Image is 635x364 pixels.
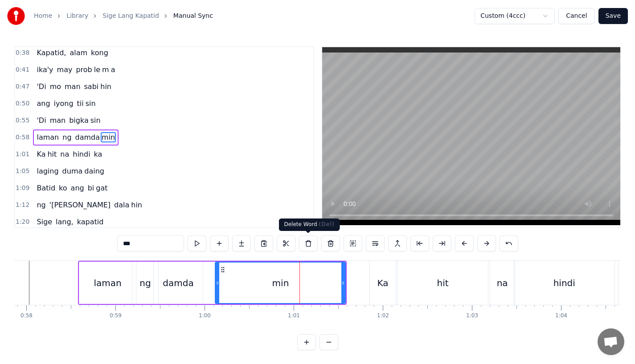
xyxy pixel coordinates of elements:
[64,81,82,92] span: man
[319,221,335,227] span: ( Del )
[53,98,74,109] span: iyong
[101,132,116,142] span: min
[74,132,101,142] span: damda
[49,81,62,92] span: mo
[377,276,388,290] div: Ka
[598,8,628,24] button: Save
[36,98,51,109] span: ang
[93,65,101,75] span: le
[69,48,88,58] span: alam
[497,276,508,290] div: na
[199,312,211,320] div: 1:00
[76,98,85,109] span: tii
[555,312,567,320] div: 1:04
[46,149,57,159] span: hit
[16,99,29,108] span: 0:50
[58,183,68,193] span: ko
[36,115,47,125] span: 'Di
[20,312,33,320] div: 0:58
[110,65,116,75] span: a
[36,183,56,193] span: Batid
[36,81,47,92] span: 'Di
[36,149,46,159] span: Ka
[130,200,143,210] span: hin
[49,115,67,125] span: man
[83,166,105,176] span: daing
[72,149,91,159] span: hindi
[16,82,29,91] span: 0:47
[34,12,52,20] a: Home
[16,116,29,125] span: 0:55
[113,200,130,210] span: dala
[75,65,93,75] span: prob
[90,115,102,125] span: sin
[7,7,25,25] img: youka
[87,183,95,193] span: bi
[55,217,74,227] span: lang,
[279,218,340,231] div: Delete Word
[61,166,84,176] span: duma
[173,12,213,20] span: Manual Sync
[16,218,29,226] span: 1:20
[56,65,74,75] span: may
[99,81,112,92] span: hin
[83,81,100,92] span: sabi
[16,184,29,193] span: 1:09
[61,132,72,142] span: ng
[163,276,193,290] div: damda
[553,276,575,290] div: hindi
[90,48,109,58] span: kong
[288,312,300,320] div: 1:01
[102,12,159,20] a: Sige Lang Kapatid
[36,132,60,142] span: laman
[16,150,29,159] span: 1:01
[16,133,29,142] span: 0:58
[36,166,59,176] span: laging
[437,276,448,290] div: hit
[36,48,67,58] span: Kapatid,
[36,65,54,75] span: ika'y
[377,312,389,320] div: 1:02
[110,312,122,320] div: 0:59
[36,200,46,210] span: ng
[36,217,53,227] span: Sige
[85,98,97,109] span: sin
[93,149,103,159] span: ka
[34,12,213,20] nav: breadcrumb
[16,167,29,176] span: 1:05
[49,200,111,210] span: '[PERSON_NAME]
[466,312,478,320] div: 1:03
[16,65,29,74] span: 0:41
[70,183,85,193] span: ang
[16,201,29,210] span: 1:12
[101,65,110,75] span: m
[558,8,594,24] button: Cancel
[76,217,105,227] span: kapatid
[94,276,121,290] div: laman
[598,328,624,355] div: Open chat
[16,49,29,57] span: 0:38
[66,12,88,20] a: Library
[272,276,289,290] div: min
[139,276,151,290] div: ng
[68,115,90,125] span: bigka
[95,183,108,193] span: gat
[59,149,70,159] span: na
